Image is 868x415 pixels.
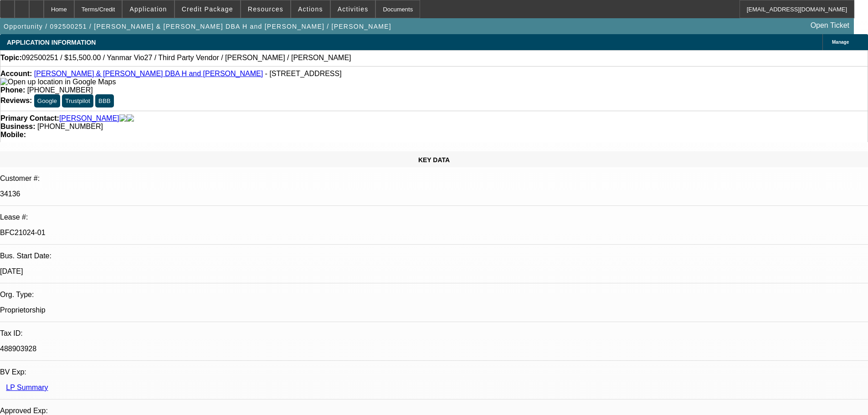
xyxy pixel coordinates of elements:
[27,86,93,94] span: [PHONE_NUMBER]
[331,0,375,18] button: Activities
[129,5,167,13] span: Application
[0,86,25,94] strong: Phone:
[34,94,60,108] button: Google
[807,18,853,33] a: Open Ticket
[22,54,351,62] span: 092500251 / $15,500.00 / Yanmar Vio27 / Third Party Vendor / [PERSON_NAME] / [PERSON_NAME]
[0,131,26,138] strong: Mobile:
[4,23,391,30] span: Opportunity / 092500251 / [PERSON_NAME] & [PERSON_NAME] DBA H and [PERSON_NAME] / [PERSON_NAME]
[127,114,134,123] img: linkedin-icon.png
[832,40,849,45] span: Manage
[59,114,119,123] a: [PERSON_NAME]
[0,54,22,62] strong: Topic:
[0,78,116,86] img: Open up location in Google Maps
[6,384,48,391] a: LP Summary
[0,123,35,130] strong: Business:
[119,114,127,123] img: facebook-icon.png
[34,70,263,77] a: [PERSON_NAME] & [PERSON_NAME] DBA H and [PERSON_NAME]
[175,0,240,18] button: Credit Package
[241,0,290,18] button: Resources
[338,5,369,13] span: Activities
[62,94,93,108] button: Trustpilot
[123,0,174,18] button: Application
[37,123,103,130] span: [PHONE_NUMBER]
[0,78,116,86] a: View Google Maps
[248,5,283,13] span: Resources
[265,70,342,77] span: - [STREET_ADDRESS]
[418,156,450,164] span: KEY DATA
[95,94,114,108] button: BBB
[0,97,32,104] strong: Reviews:
[291,0,330,18] button: Actions
[0,114,59,123] strong: Primary Contact:
[182,5,233,13] span: Credit Package
[0,70,32,77] strong: Account:
[298,5,323,13] span: Actions
[7,39,96,46] span: APPLICATION INFORMATION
